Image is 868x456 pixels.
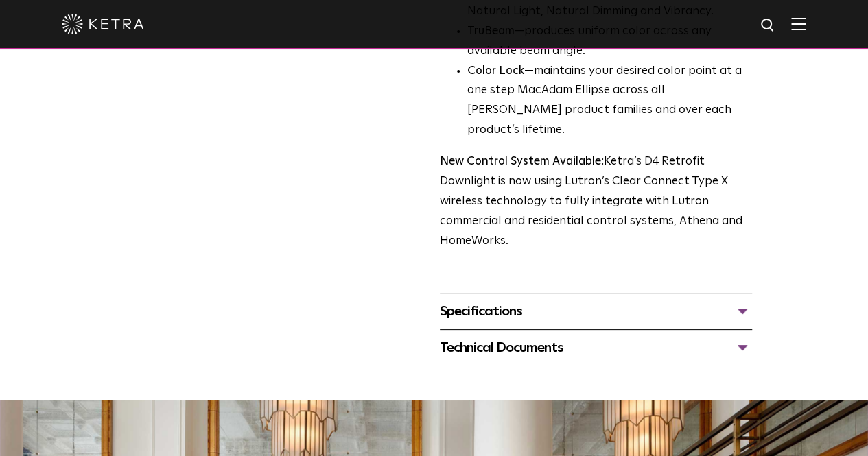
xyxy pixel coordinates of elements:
[760,17,777,34] img: search icon
[467,62,752,141] li: —maintains your desired color point at a one step MacAdam Ellipse across all [PERSON_NAME] produc...
[791,17,806,30] img: Hamburger%20Nav.svg
[440,156,604,167] strong: New Control System Available:
[440,152,752,251] p: Ketra’s D4 Retrofit Downlight is now using Lutron’s Clear Connect Type X wireless technology to f...
[440,300,752,322] div: Specifications
[62,14,144,34] img: ketra-logo-2019-white
[467,65,524,77] strong: Color Lock
[440,337,752,359] div: Technical Documents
